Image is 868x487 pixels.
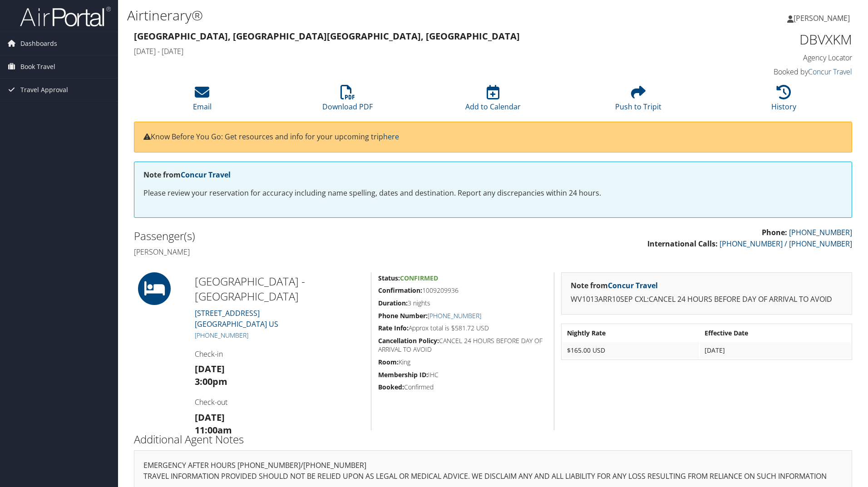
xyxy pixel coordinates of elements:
a: Concur Travel [808,67,852,77]
a: [STREET_ADDRESS][GEOGRAPHIC_DATA] US [195,308,278,329]
h4: Booked by [683,67,852,77]
strong: [DATE] [195,411,225,423]
strong: International Calls: [647,239,718,249]
h5: King [378,358,547,367]
span: [PERSON_NAME] [794,13,850,23]
strong: Phone: [762,227,787,237]
h5: 3 nights [378,299,547,308]
strong: [DATE] [195,363,225,375]
strong: Membership ID: [378,370,428,379]
h2: Passenger(s) [134,228,486,244]
img: airportal-logo.png [20,6,111,27]
span: Dashboards [20,32,57,55]
h4: Check-out [195,397,364,407]
a: [PERSON_NAME] [787,5,859,32]
p: Please review your reservation for accuracy including name spelling, dates and destination. Repor... [143,187,843,199]
h5: IHC [378,370,547,379]
h5: 1009209936 [378,286,547,295]
a: Download PDF [322,90,373,112]
a: History [771,90,796,112]
a: [PHONE_NUMBER] [195,331,248,339]
strong: Phone Number: [378,311,428,320]
strong: Booked: [378,383,404,391]
strong: Note from [571,280,658,290]
strong: Note from [143,170,231,180]
td: [DATE] [700,342,851,359]
p: Know Before You Go: Get resources and info for your upcoming trip [143,131,843,143]
strong: 3:00pm [195,375,227,388]
h2: [GEOGRAPHIC_DATA] - [GEOGRAPHIC_DATA] [195,274,364,304]
span: Travel Approval [20,79,68,101]
h4: [PERSON_NAME] [134,247,486,257]
a: Concur Travel [608,280,658,290]
a: Concur Travel [181,170,231,180]
strong: Confirmation: [378,286,422,295]
th: Effective Date [700,325,851,341]
strong: Rate Info: [378,324,409,332]
h4: Check-in [195,349,364,359]
a: [PHONE_NUMBER] [428,311,481,320]
strong: Status: [378,274,400,282]
th: Nightly Rate [562,325,699,341]
td: $165.00 USD [562,342,699,359]
h4: [DATE] - [DATE] [134,46,669,56]
strong: Room: [378,358,399,366]
h5: Approx total is $581.72 USD [378,324,547,333]
h5: CANCEL 24 HOURS BEFORE DAY OF ARRIVAL TO AVOID [378,336,547,354]
strong: 11:00am [195,424,232,436]
strong: [GEOGRAPHIC_DATA], [GEOGRAPHIC_DATA] [GEOGRAPHIC_DATA], [GEOGRAPHIC_DATA] [134,30,520,42]
p: WV1013ARR10SEP CXL:CANCEL 24 HOURS BEFORE DAY OF ARRIVAL TO AVOID [571,294,843,305]
a: Push to Tripit [615,90,661,112]
h1: DBVXKM [683,30,852,49]
p: TRAVEL INFORMATION PROVIDED SHOULD NOT BE RELIED UPON AS LEGAL OR MEDICAL ADVICE. WE DISCLAIM ANY... [143,471,843,482]
span: Confirmed [400,274,438,282]
span: Book Travel [20,55,55,78]
h2: Additional Agent Notes [134,432,852,447]
a: [PHONE_NUMBER] / [PHONE_NUMBER] [720,239,852,249]
h4: Agency Locator [683,53,852,63]
h5: Confirmed [378,383,547,392]
h1: Airtinerary® [127,6,615,25]
a: Email [193,90,212,112]
a: [PHONE_NUMBER] [789,227,852,237]
strong: Duration: [378,299,408,307]
a: Add to Calendar [465,90,521,112]
strong: Cancellation Policy: [378,336,439,345]
a: here [383,132,399,142]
